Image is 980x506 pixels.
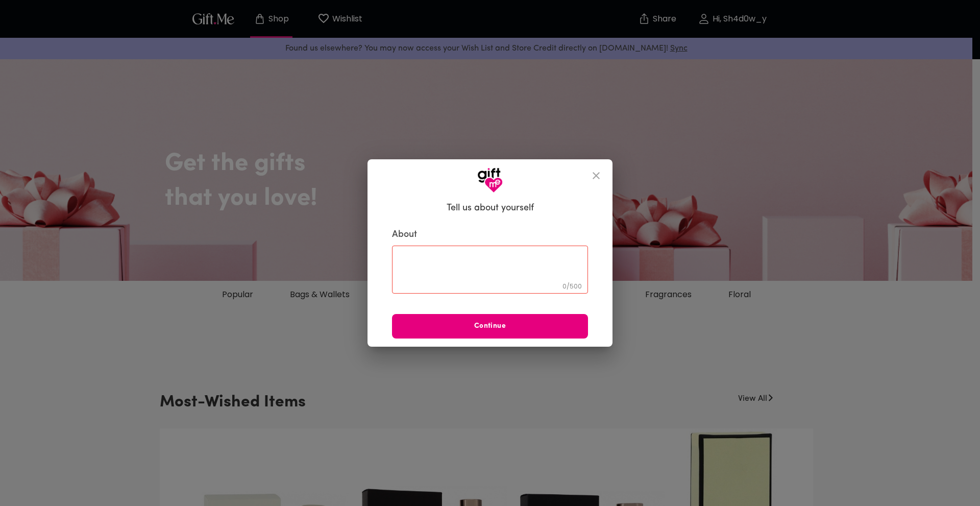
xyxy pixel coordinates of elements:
[562,282,582,291] span: 0 / 500
[392,229,588,241] label: About
[392,321,588,332] span: Continue
[392,314,588,339] button: Continue
[447,202,534,214] h6: Tell us about yourself
[477,167,503,193] img: GiftMe Logo
[584,163,608,188] button: close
